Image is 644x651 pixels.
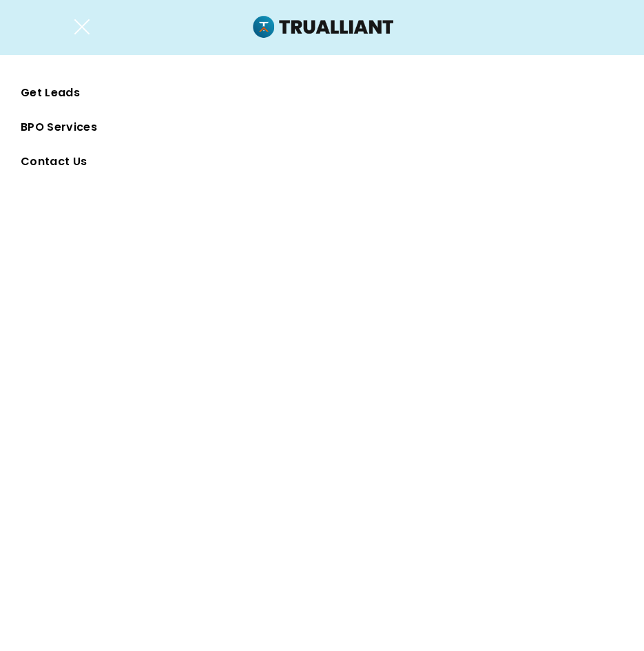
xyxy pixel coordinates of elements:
[21,151,87,172] span: Contact Us
[21,83,80,103] span: Get Leads
[21,117,97,138] span: BPO Services
[21,76,623,110] a: Get Leads
[21,110,623,145] a: BPO Services
[21,145,623,179] a: Contact Us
